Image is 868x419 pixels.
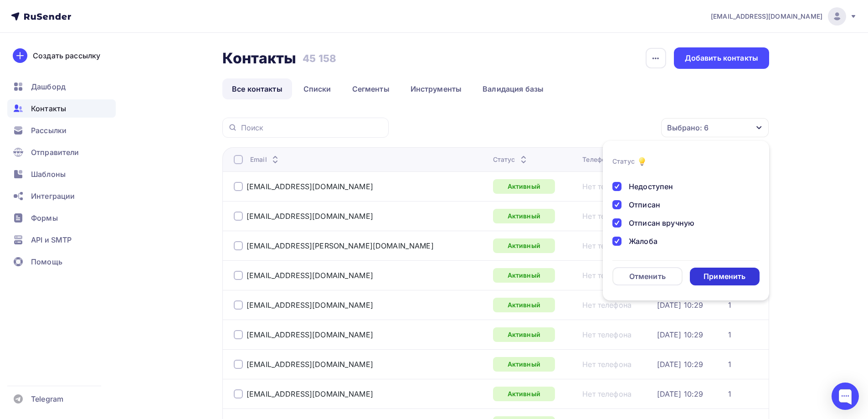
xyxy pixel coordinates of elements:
a: Все контакты [222,78,292,99]
a: 1 [728,300,731,310]
a: Контакты [7,99,116,118]
a: 1 [728,389,731,398]
a: [EMAIL_ADDRESS][DOMAIN_NAME] [247,330,373,339]
a: Нет телефона [582,271,632,280]
span: Помощь [31,256,62,267]
a: Валидация базы [473,78,553,99]
span: Telegram [31,393,63,404]
a: [DATE] 10:29 [657,330,704,339]
div: Выбрано: 6 [667,122,709,133]
a: Дашборд [7,78,116,96]
div: Отписан вручную [629,217,694,228]
a: Активный [493,327,555,342]
div: Отписан [629,199,660,210]
a: [EMAIL_ADDRESS][DOMAIN_NAME] [247,271,373,280]
span: Рассылки [31,125,67,136]
div: Жалоба [629,236,657,247]
h2: Контакты [222,49,296,67]
a: Формы [7,209,116,227]
a: [EMAIL_ADDRESS][DOMAIN_NAME] [247,389,373,398]
a: Нет телефона [582,212,632,221]
div: Статус [493,155,529,164]
a: [EMAIL_ADDRESS][DOMAIN_NAME] [247,212,373,221]
a: Нет телефона [582,330,632,339]
span: API и SMTP [31,234,72,245]
a: [EMAIL_ADDRESS][PERSON_NAME][DOMAIN_NAME] [247,241,434,250]
a: Списки [294,78,341,99]
div: Email [250,155,281,164]
a: Активный [493,209,555,223]
a: Нет телефона [582,360,632,369]
a: Активный [493,357,555,372]
a: [EMAIL_ADDRESS][DOMAIN_NAME] [247,182,373,191]
a: Шаблоны [7,165,116,183]
a: Отправители [7,143,116,161]
ul: Выбрано: 6 [603,141,769,300]
a: Инструменты [401,78,472,99]
h3: 45 158 [303,52,336,65]
span: Контакты [31,103,66,114]
a: Активный [493,268,555,283]
span: Интеграции [31,191,75,202]
div: Недоступен [629,181,673,192]
a: [DATE] 10:29 [657,360,704,369]
a: 1 [728,360,731,369]
a: Активный [493,298,555,312]
span: Дашборд [31,81,66,92]
div: Телефон [582,155,623,164]
button: Выбрано: 6 [661,118,769,138]
a: 1 [728,330,731,339]
a: Рассылки [7,121,116,140]
a: Нет телефона [582,300,632,310]
div: Создать рассылку [33,50,100,61]
div: Статус [612,157,635,166]
a: [DATE] 10:29 [657,300,704,310]
a: Активный [493,179,555,194]
a: Нет телефона [582,182,632,191]
span: Шаблоны [31,169,66,180]
a: [EMAIL_ADDRESS][DOMAIN_NAME] [247,300,373,310]
a: Активный [493,238,555,253]
a: Нет телефона [582,389,632,398]
div: Отменить [629,271,666,282]
a: [EMAIL_ADDRESS][DOMAIN_NAME] [711,7,857,26]
a: Активный [493,387,555,401]
span: [EMAIL_ADDRESS][DOMAIN_NAME] [711,12,822,21]
span: Формы [31,212,58,223]
a: [DATE] 10:29 [657,389,704,398]
div: Добавить контакты [685,53,758,63]
a: Нет телефона [582,241,632,250]
div: [EMAIL_ADDRESS][DOMAIN_NAME] [247,360,373,369]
